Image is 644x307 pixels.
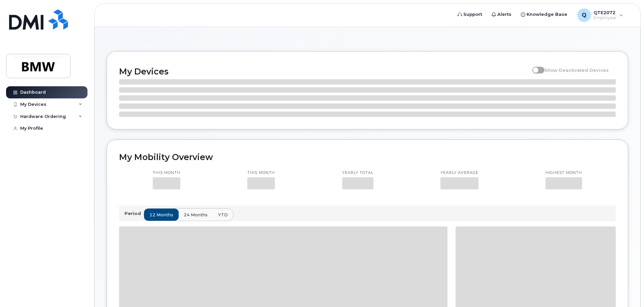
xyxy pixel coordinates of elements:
h2: My Mobility Overview [119,152,616,162]
span: 24 months [184,212,208,218]
span: YTD [218,212,228,218]
input: Show Deactivated Devices [532,64,538,69]
p: This month [153,170,180,176]
span: Show Deactivated Devices [544,67,609,73]
p: Yearly average [440,170,478,176]
h2: My Devices [119,66,529,76]
p: Yearly total [342,170,373,176]
p: Period [124,210,144,217]
p: This month [247,170,275,176]
p: Highest month [545,170,582,176]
